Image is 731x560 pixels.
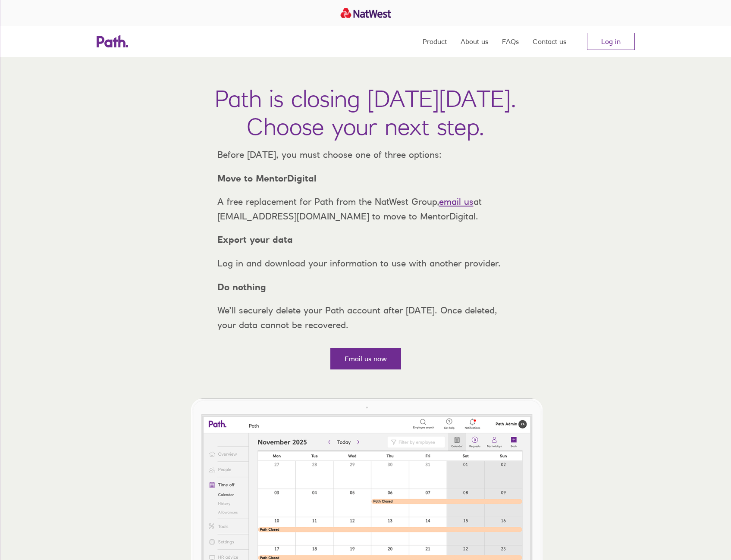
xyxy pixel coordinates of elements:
[533,26,566,57] a: Contact us
[587,33,635,50] a: Log in
[217,173,317,184] strong: Move to MentorDigital
[210,303,521,332] p: We’ll securely delete your Path account after [DATE]. Once deleted, your data cannot be recovered.
[210,256,521,271] p: Log in and download your information to use with another provider.
[423,26,447,57] a: Product
[502,26,519,57] a: FAQs
[210,147,521,162] p: Before [DATE], you must choose one of three options:
[215,84,516,141] h1: Path is closing [DATE][DATE]. Choose your next step.
[217,234,293,245] strong: Export your data
[439,196,474,207] a: email us
[461,26,488,57] a: About us
[210,194,521,223] p: A free replacement for Path from the NatWest Group, at [EMAIL_ADDRESS][DOMAIN_NAME] to move to Me...
[217,282,266,292] strong: Do nothing
[330,348,401,369] a: Email us now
